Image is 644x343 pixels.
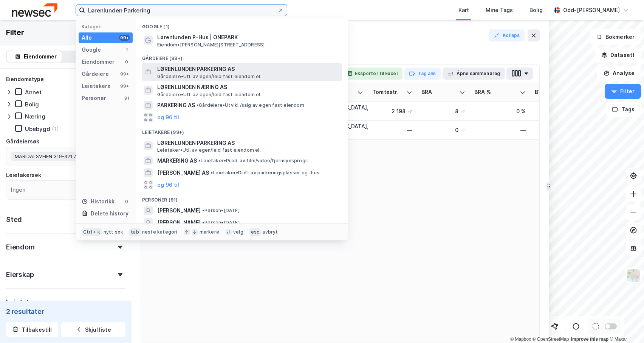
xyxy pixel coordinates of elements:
div: Google [82,45,101,54]
div: Næring [25,113,45,120]
div: 99+ [119,71,130,77]
div: Ubebygd [25,125,50,132]
iframe: Chat Widget [606,307,644,343]
a: Improve this map [571,337,608,342]
div: neste kategori [142,229,178,235]
span: • [202,220,204,225]
div: Google (1) [136,18,348,31]
div: 1 ㎡ [535,107,579,115]
div: tab [129,228,141,236]
span: Gårdeiere • Utl. av egen/leid fast eiendom el. [157,92,262,98]
div: Mine Tags [486,6,513,15]
button: Filter [605,84,641,99]
span: Lørenlunden P-Hus | ONEPARK [157,33,339,42]
div: Tomtestr. [372,89,403,96]
div: Filter [6,26,24,38]
span: • [198,158,201,163]
div: Sted [6,215,22,224]
span: Leietaker • Drift av parkeringsplasser og -hus [211,170,319,176]
button: Tilbakestill [6,322,58,337]
input: Søk på adresse, matrikkel, gårdeiere, leietakere eller personer [85,5,278,16]
button: Tags [606,102,641,117]
div: Leietakere (99+) [136,123,348,137]
div: Annet [25,89,42,96]
div: [GEOGRAPHIC_DATA], 358/1 [312,122,363,138]
span: MARKERING AS [157,156,197,165]
div: Leietaker [6,298,37,307]
span: Leietaker • Prod. av film/video/fjernsynsprogr. [198,158,308,164]
div: [GEOGRAPHIC_DATA], 58/9 [312,103,363,119]
div: Historikk [82,197,115,206]
span: Eiendom • [PERSON_NAME][STREET_ADDRESS] [157,42,265,48]
div: 99+ [119,35,130,41]
div: 0 [124,198,130,205]
div: Gårdeiersøk [6,137,39,146]
div: 1 [124,47,130,53]
div: BRA % [474,89,517,96]
button: Datasett [595,48,641,63]
a: OpenStreetMap [533,337,569,342]
div: Gårdeiere [82,69,109,78]
button: Åpne sammendrag [443,68,505,80]
div: — [474,126,526,134]
div: Eierskap [6,270,34,279]
button: Bokmerker [590,29,641,45]
span: [PERSON_NAME] [157,218,201,227]
div: Eiendommer [24,52,57,61]
div: markere [200,229,219,235]
button: Tag alle [404,68,441,80]
div: Bolig [25,101,39,108]
button: Analyse [597,66,641,81]
div: Alle [82,33,92,42]
img: newsec-logo.f6e21ccffca1b3a03d2d.png [12,3,57,17]
span: • [197,102,199,108]
div: Kontrollprogram for chat [606,307,644,343]
div: 2 resultater [6,307,125,316]
span: LØRENLUNDEN PARKERING AS [157,138,339,148]
div: 0 [124,59,130,65]
div: Bolig [529,6,543,15]
div: Personer (91) [136,191,348,205]
div: — [372,126,412,134]
div: BYA [535,89,570,96]
div: Leietakere [82,82,111,91]
div: Eiendomstype [6,75,44,84]
div: Eiendom [6,243,35,252]
div: Delete history [91,209,128,218]
div: nytt søk [104,229,124,235]
div: Kart [458,6,469,15]
div: Ingen [11,185,25,194]
div: (1) [52,125,59,132]
div: 0 ㎡ [421,126,465,134]
span: Person • [DATE] [202,220,240,226]
span: Leietaker • Utl. av egen/leid fast eiendom el. [157,147,261,153]
span: Gårdeiere • Utl. av egen/leid fast eiendom el. [157,74,262,80]
div: 91 [124,95,130,101]
div: 0 % [474,107,526,115]
img: Z [626,268,641,283]
div: Kategori [82,24,133,29]
div: 8 ㎡ [421,107,465,115]
span: MARIDALSVEIEN 319-321 AS [15,153,80,159]
button: Kollaps [489,29,525,42]
div: Odd-[PERSON_NAME] [563,6,620,15]
span: • [202,208,204,213]
div: Ctrl + k [82,228,102,236]
div: Personer [82,94,106,103]
div: BRA [421,89,456,96]
div: 0 ㎡ [535,126,579,134]
button: og 96 til [157,180,179,189]
span: • [211,170,213,175]
button: Eksporter til Excel [341,68,402,80]
div: avbryt [262,229,278,235]
div: 2 198 ㎡ [372,107,412,115]
span: [PERSON_NAME] [157,206,201,215]
div: esc [249,228,261,236]
div: 99+ [119,83,130,89]
div: Gårdeiere (99+) [136,49,348,63]
span: LØRENLUNDEN PARKERING AS [157,65,339,74]
div: Eiendommer [82,57,115,66]
div: velg [233,229,243,235]
a: Mapbox [510,337,531,342]
span: [PERSON_NAME] AS [157,168,209,177]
